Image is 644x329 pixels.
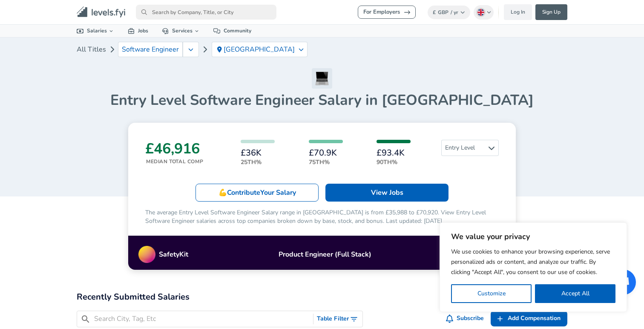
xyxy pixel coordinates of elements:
[159,249,188,260] p: SafetyKit
[312,68,332,89] img: Software Engineer Icon
[504,4,532,20] a: Log In
[207,25,258,37] a: Community
[325,184,448,202] a: View Jobs
[145,140,203,158] h3: £46,916
[122,46,179,53] span: Software Engineer
[118,42,183,57] a: Software Engineer
[477,9,484,16] img: English (UK)
[371,188,403,198] p: View Jobs
[440,222,627,312] div: We value your privacy
[451,231,615,242] p: We value your privacy
[451,284,532,303] button: Customize
[70,25,121,37] a: Salaries
[218,188,296,198] p: 💪 Contribute
[309,158,343,167] p: 75th%
[188,249,462,260] p: Product Engineer (Full Stack)
[146,158,203,165] p: Median Total Comp
[121,25,155,37] a: Jobs
[241,148,275,158] h6: £36K
[77,41,106,58] a: All Titles
[377,148,411,158] h6: £93.4K
[260,188,296,197] span: Your Salary
[451,9,458,16] span: / yr
[508,313,561,324] span: Add Compensation
[77,91,567,109] h1: Entry Level Software Engineer Salary in [GEOGRAPHIC_DATA]
[94,314,310,324] input: Search City, Tag, Etc
[313,311,362,327] button: Toggle Search Filters
[535,284,615,303] button: Accept All
[451,247,615,277] p: We use cookies to enhance your browsing experience, serve personalized ads or content, and analyz...
[535,4,567,20] a: Sign Up
[428,6,470,19] button: £GBP/ yr
[309,148,343,158] h6: £70.9K
[77,290,567,304] h2: Recently Submitted Salaries
[433,9,436,16] span: £
[442,140,498,156] span: Entry Level
[358,6,416,19] a: For Employers
[474,5,494,20] button: English (UK)
[491,311,567,326] a: Add Compensation
[438,9,448,16] span: GBP
[136,5,276,20] input: Search by Company, Title, or City
[444,311,488,326] button: Subscribe
[155,25,207,37] a: Services
[195,184,319,202] a: 💪ContributeYour Salary
[224,46,296,53] p: [GEOGRAPHIC_DATA]
[145,208,499,225] p: The average Entry Level Software Engineer Salary range in [GEOGRAPHIC_DATA] is from £35,988 to £7...
[377,158,411,167] p: 90th%
[138,246,155,263] img: Promo Logo
[66,3,578,21] nav: primary
[241,158,275,167] p: 25th%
